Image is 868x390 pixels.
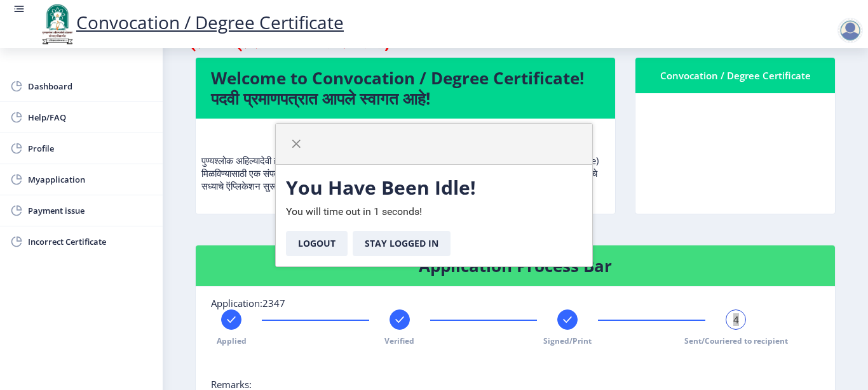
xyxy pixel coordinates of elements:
[211,256,820,276] h4: Application Process Bar
[286,231,348,256] button: Logout
[28,110,153,125] span: Help/FAQ
[217,335,247,346] span: Applied
[38,3,76,46] img: logo
[28,79,153,94] span: Dashboard
[353,231,451,256] button: Stay Logged In
[201,129,609,192] p: पुण्यश्लोक अहिल्यादेवी होळकर सोलापूर विद्यापीठाकडून तुमचे पदवी प्रमाणपत्र (Convocation / Degree C...
[28,203,153,218] span: Payment issue
[286,175,582,200] h3: You Have Been Idle!
[211,297,285,309] span: Application:2347
[276,165,592,266] div: You will time out in 1 seconds!
[28,234,153,249] span: Incorrect Certificate
[28,172,153,187] span: Myapplication
[384,335,414,346] span: Verified
[211,68,600,108] h4: Welcome to Convocation / Degree Certificate! पदवी प्रमाणपत्रात आपले स्वागत आहे!
[684,335,788,346] span: Sent/Couriered to recipient
[28,141,153,156] span: Profile
[543,335,592,346] span: Signed/Print
[651,68,820,83] div: Convocation / Degree Certificate
[733,313,739,326] span: 4
[38,10,344,34] a: Convocation / Degree Certificate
